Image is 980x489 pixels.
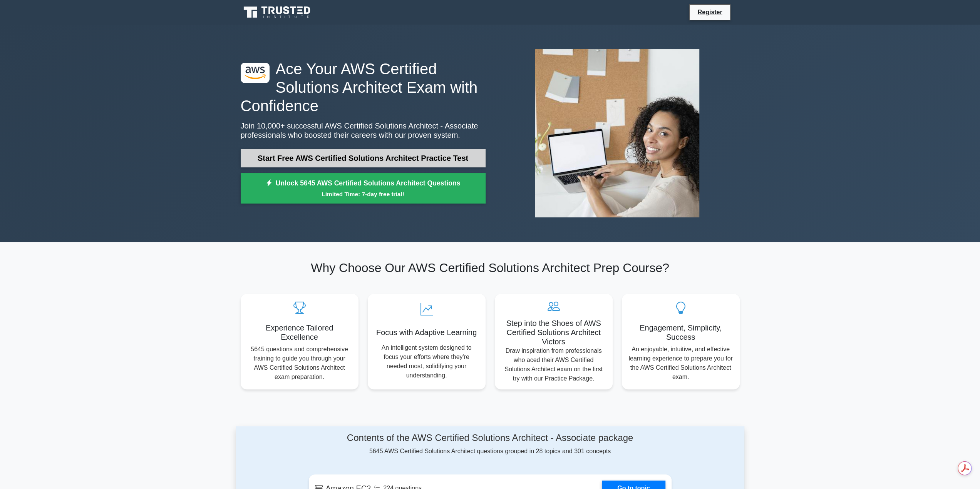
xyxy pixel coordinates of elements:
h5: Experience Tailored Excellence [247,323,352,342]
h5: Focus with Adaptive Learning [374,328,479,337]
h1: Ace Your AWS Certified Solutions Architect Exam with Confidence [241,60,486,115]
h5: Step into the Shoes of AWS Certified Solutions Architect Victors [501,319,606,346]
a: Register [693,7,727,17]
p: Draw inspiration from professionals who aced their AWS Certified Solutions Architect exam on the ... [501,346,606,383]
p: An intelligent system designed to focus your efforts where they're needed most, solidifying your ... [374,343,479,380]
h5: Engagement, Simplicity, Success [628,323,734,342]
p: An enjoyable, intuitive, and effective learning experience to prepare you for the AWS Certified S... [628,345,734,382]
p: Join 10,000+ successful AWS Certified Solutions Architect - Associate professionals who boosted t... [241,121,486,140]
small: Limited Time: 7-day free trial! [250,190,476,199]
h2: Why Choose Our AWS Certified Solutions Architect Prep Course? [241,260,740,275]
a: Unlock 5645 AWS Certified Solutions Architect QuestionsLimited Time: 7-day free trial! [241,173,486,204]
h4: Contents of the AWS Certified Solutions Architect - Associate package [309,432,672,444]
a: Start Free AWS Certified Solutions Architect Practice Test [241,149,486,167]
p: 5645 questions and comprehensive training to guide you through your AWS Certified Solutions Archi... [247,345,352,382]
div: 5645 AWS Certified Solutions Architect questions grouped in 28 topics and 301 concepts [309,432,672,456]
